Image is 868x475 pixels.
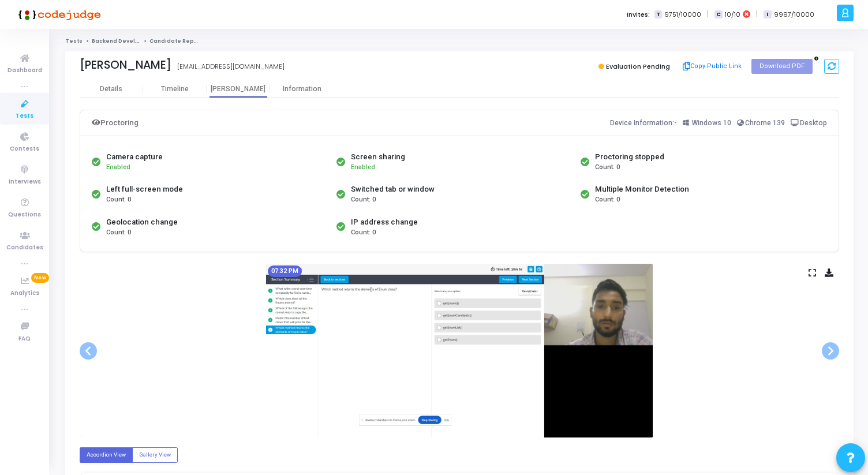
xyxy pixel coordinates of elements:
span: Questions [8,210,41,220]
div: [PERSON_NAME] [207,85,270,93]
div: Switched tab or window [351,184,435,195]
img: logo [14,3,101,26]
div: Camera capture [106,151,163,163]
span: T [654,10,662,19]
span: 9997/10000 [774,10,814,20]
button: Download PDF [751,59,813,74]
span: Interviews [9,177,41,187]
span: Count: 0 [595,163,620,173]
span: Evaluation Pending [606,62,670,71]
span: Candidates [6,243,43,253]
div: Proctoring stopped [595,151,664,163]
span: C [714,10,722,19]
span: | [756,8,758,20]
div: IP address change [351,216,418,228]
span: Enabled [351,163,375,171]
a: Tests [65,38,83,44]
span: Chrome 139 [745,119,785,127]
span: Dashboard [8,66,42,76]
span: Count: 0 [351,195,376,205]
nav: breadcrumb [65,38,854,45]
span: | [707,8,709,20]
div: Screen sharing [351,151,405,163]
div: Details [100,85,122,93]
span: FAQ [18,334,31,344]
span: New [31,273,49,283]
span: Count: 0 [106,195,131,205]
span: Count: 0 [106,228,131,238]
span: Windows 10 [692,119,731,127]
span: Enabled [106,163,130,171]
span: Desktop [800,119,827,127]
div: Timeline [161,85,189,93]
mat-chip: 07:32 PM [268,265,302,277]
div: [EMAIL_ADDRESS][DOMAIN_NAME] [177,62,285,72]
img: screenshot-1755957768684.jpeg [266,264,653,437]
div: Left full-screen mode [106,184,183,195]
div: Geolocation change [106,216,178,228]
span: Tests [16,111,33,121]
label: Accordion View [80,447,133,463]
span: Count: 0 [595,195,620,205]
button: Copy Public Link [679,58,746,75]
span: Analytics [10,289,39,298]
span: 10/10 [725,10,740,20]
span: I [764,10,771,19]
span: 9751/10000 [664,10,701,20]
span: Count: 0 [351,228,376,238]
div: Device Information:- [610,116,828,130]
div: Multiple Monitor Detection [595,184,689,195]
div: Proctoring [92,116,139,130]
div: Information [270,85,334,93]
label: Invites: [627,10,650,20]
div: [PERSON_NAME] [80,58,171,72]
label: Gallery View [132,447,178,463]
span: Contests [10,144,39,154]
span: Candidate Report [149,38,203,44]
a: Backend Developer Assessment [92,38,187,44]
